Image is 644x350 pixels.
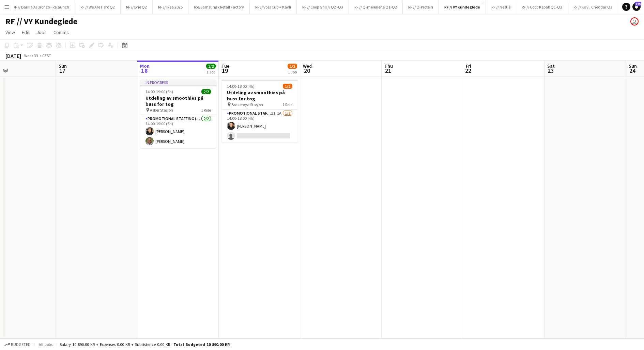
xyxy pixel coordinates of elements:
div: [DATE] [5,52,21,59]
span: Sat [547,63,555,69]
span: Asker Stasjon [150,107,173,113]
button: RF // VY Kundeglede [439,0,486,14]
span: Sun [629,63,637,69]
button: RF // Brie Q2 [121,0,153,14]
button: RF // We Are Hero Q2 [75,0,121,14]
span: Wed [303,63,312,69]
button: RF // Q-meieriene Q1-Q2 [349,0,403,14]
a: 225 [632,3,641,11]
a: Jobs [34,28,49,37]
span: 24 [628,67,637,74]
span: Total Budgeted 10 890.00 KR [173,342,230,347]
span: Week 33 [22,53,40,58]
button: RF // Coop Kebab Q1-Q2 [516,0,568,14]
span: 18 [139,67,150,74]
div: 1 Job [206,69,215,74]
div: Salary 10 890.00 KR + Expenses 0.00 KR + Subsistence 0.00 KR = [60,342,230,347]
app-card-role: Promotional Staffing (Sampling Staff)1I1A1/214:00-18:00 (4h)[PERSON_NAME] [221,110,298,143]
span: Edit [22,29,30,35]
app-job-card: 14:00-18:00 (4h)1/2Utdeling av smoothies på buss for tog Brakerøya Stasjon1 RolePromotional Staff... [221,80,298,143]
span: 1 Role [282,102,292,107]
span: 19 [220,67,229,74]
h1: RF // VY Kundeglede [5,16,77,27]
div: 1 Job [288,69,297,74]
h3: Utdeling av smoothies på buss for tog [221,89,298,102]
button: RF // Kavli Cheddar Q3 [568,0,618,14]
span: 14:00-18:00 (4h) [227,84,255,89]
button: Ice/Samsung x Retail Factory [188,0,250,14]
span: 2/2 [201,89,211,94]
app-card-role: Promotional Staffing (Sampling Staff)2/214:00-19:00 (5h)[PERSON_NAME][PERSON_NAME] [140,115,216,148]
span: Fri [466,63,471,69]
span: 1 Role [201,107,211,113]
span: 225 [635,2,641,6]
span: 23 [546,67,555,74]
span: Mon [140,63,150,69]
button: RF // Nestlé [486,0,516,14]
span: 14:00-19:00 (5h) [145,89,173,94]
span: 22 [465,67,471,74]
span: View [5,29,15,35]
button: RF // Coop Grill // Q2 -Q3 [297,0,349,14]
span: All jobs [37,342,54,347]
span: 2/2 [206,64,216,69]
span: 20 [302,67,312,74]
app-user-avatar: Alexander Skeppland Hole [630,17,639,26]
span: Comms [53,29,69,35]
span: Brakerøya Stasjon [231,102,263,107]
a: Comms [51,28,72,37]
button: RF // Q-Protein [403,0,439,14]
div: In progress [140,80,216,85]
span: Budgeted [11,342,31,347]
button: RF // Barilla Al Bronzo - Relaunch [7,0,75,14]
h3: Utdeling av smoothies på buss for tog [140,95,216,107]
button: RF // Voss Cup + Kavli [250,0,297,14]
span: Tue [221,63,229,69]
span: Sun [59,63,67,69]
button: RF // Ikea 2025 [153,0,188,14]
span: 1/2 [288,64,297,69]
span: Jobs [36,29,47,35]
app-job-card: In progress14:00-19:00 (5h)2/2Utdeling av smoothies på buss for tog Asker Stasjon1 RolePromotiona... [140,80,216,148]
button: Budgeted [3,341,32,348]
span: 17 [58,67,67,74]
span: 21 [383,67,393,74]
span: 1/2 [283,84,292,89]
a: Edit [19,28,32,37]
span: Thu [384,63,393,69]
a: View [3,28,18,37]
div: CEST [42,53,51,58]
